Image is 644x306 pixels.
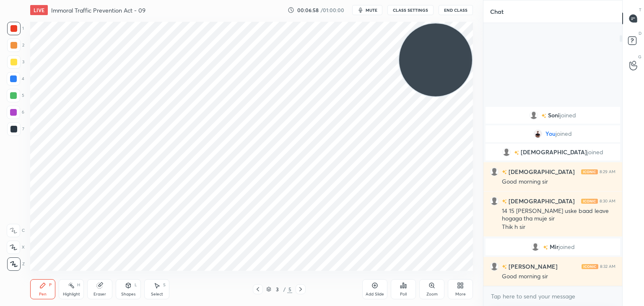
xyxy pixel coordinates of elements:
[548,112,560,119] span: Soni
[51,6,145,14] h4: Immoral Traffic Prevention Act - 09
[7,241,25,254] div: X
[531,243,540,251] img: default.png
[502,170,507,174] img: no-rating-badge.077c3623.svg
[600,169,615,174] div: 8:29 AM
[483,0,510,23] p: Chat
[77,283,80,287] div: H
[7,55,24,69] div: 3
[587,149,603,156] span: joined
[502,265,507,269] img: no-rating-badge.077c3623.svg
[507,167,575,176] h6: [DEMOGRAPHIC_DATA]
[502,178,615,186] div: Good morning sir
[283,287,286,292] div: /
[7,39,24,52] div: 2
[534,130,542,138] img: b8c68f5dadb04182a5d8bc92d9521b7b.jpg
[7,257,25,271] div: Z
[490,168,499,176] img: default.png
[502,199,507,204] img: no-rating-badge.077c3623.svg
[121,292,135,296] div: Shapes
[352,5,382,15] button: mute
[507,197,575,205] h6: [DEMOGRAPHIC_DATA]
[543,245,548,250] img: no-rating-badge.077c3623.svg
[63,292,80,296] div: Highlight
[639,30,641,36] p: D
[93,292,106,296] div: Eraser
[600,264,615,269] div: 8:32 AM
[530,111,538,119] img: default.png
[273,287,281,292] div: 3
[30,5,48,15] div: LIVE
[387,5,434,15] button: CLASS SETTINGS
[426,292,438,296] div: Zoom
[39,292,47,296] div: Pen
[550,244,558,250] span: Mir
[558,244,575,250] span: joined
[638,54,641,60] p: G
[581,199,598,204] img: iconic-light.a09c19a4.png
[366,7,377,13] span: mute
[490,197,499,205] img: default.png
[163,283,166,287] div: S
[582,264,598,269] img: iconic-light.a09c19a4.png
[7,72,24,86] div: 4
[541,114,546,118] img: no-rating-badge.077c3623.svg
[287,285,292,293] div: 5
[502,148,511,156] img: default.png
[490,262,499,271] img: default.png
[507,262,558,271] h6: [PERSON_NAME]
[7,89,24,102] div: 5
[455,292,466,296] div: More
[560,112,576,119] span: joined
[600,199,615,204] div: 8:30 AM
[502,272,615,281] div: Good morning sir
[7,224,25,237] div: C
[439,5,473,15] button: End Class
[521,149,587,156] span: [DEMOGRAPHIC_DATA]
[639,7,641,13] p: T
[483,105,622,286] div: grid
[581,169,598,174] img: iconic-light.a09c19a4.png
[7,106,24,119] div: 6
[7,122,24,136] div: 7
[556,130,572,137] span: joined
[514,150,519,155] img: no-rating-badge.077c3623.svg
[545,130,556,137] span: You
[502,207,615,223] div: 14 15 [PERSON_NAME] uske baad leave hogaga tha muje sir
[7,22,24,35] div: 1
[366,292,384,296] div: Add Slide
[135,283,137,287] div: L
[502,223,615,231] div: Thik h sir
[400,292,407,296] div: Poll
[49,283,52,287] div: P
[151,292,163,296] div: Select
